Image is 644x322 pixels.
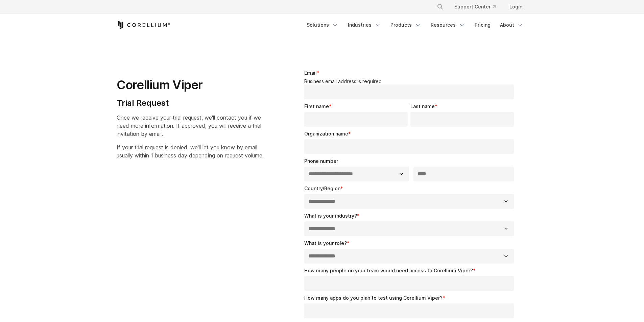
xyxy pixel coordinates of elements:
[117,77,264,93] h1: Corellium Viper
[429,1,528,13] div: Navigation Menu
[434,1,446,13] button: Search
[304,240,347,246] span: What is your role?
[304,268,473,273] span: How many people on your team would need access to Corellium Viper?
[410,103,435,109] span: Last name
[117,21,170,29] a: Corellium Home
[304,131,348,137] span: Organization name
[117,114,261,137] span: Once we receive your trial request, we'll contact you if we need more information. If approved, y...
[386,19,425,31] a: Products
[304,103,329,109] span: First name
[304,158,338,164] span: Phone number
[304,185,340,191] span: Country/Region
[504,1,528,13] a: Login
[427,19,469,31] a: Resources
[117,144,264,159] span: If your trial request is denied, we'll let you know by email usually within 1 business day depend...
[304,213,357,219] span: What is your industry?
[303,19,528,31] div: Navigation Menu
[117,98,264,108] h4: Trial Request
[304,78,517,84] legend: Business email address is required
[304,70,317,76] span: Email
[303,19,342,31] a: Solutions
[496,19,528,31] a: About
[449,1,501,13] a: Support Center
[471,19,495,31] a: Pricing
[304,295,443,301] span: How many apps do you plan to test using Corellium Viper?
[344,19,385,31] a: Industries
